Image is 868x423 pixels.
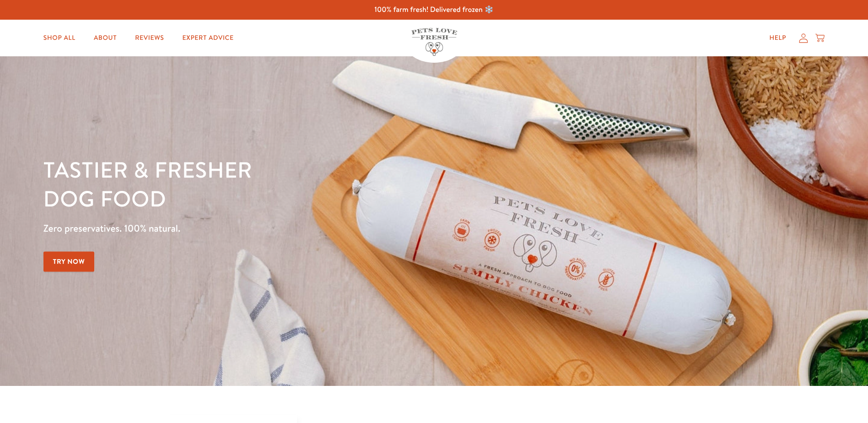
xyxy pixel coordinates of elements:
[36,29,83,47] a: Shop All
[43,220,564,237] p: Zero preservatives. 100% natural.
[411,28,457,56] img: Pets Love Fresh
[43,156,564,213] h1: Tastier & fresher dog food
[175,29,241,47] a: Expert Advice
[43,251,95,272] a: Try Now
[86,29,124,47] a: About
[762,29,793,47] a: Help
[128,29,171,47] a: Reviews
